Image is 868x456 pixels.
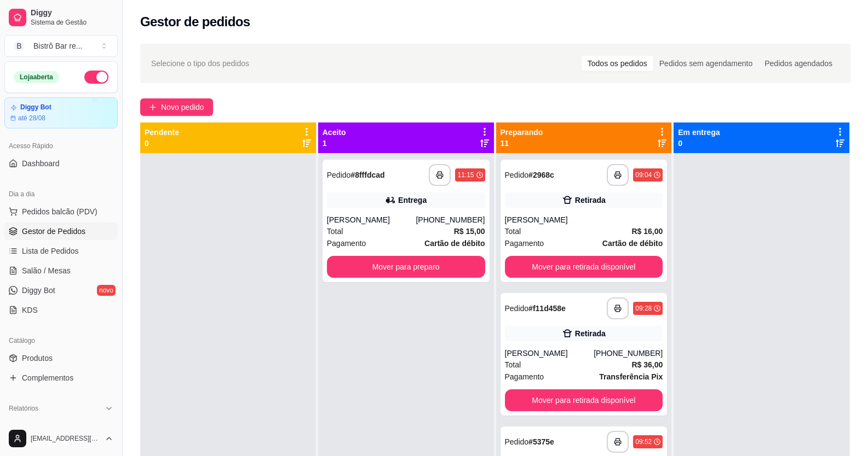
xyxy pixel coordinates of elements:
[14,40,25,51] span: B
[631,360,663,369] strong: R$ 36,00
[678,127,720,138] p: Em entrega
[33,40,82,51] div: Bistrô Bar re ...
[528,304,566,313] strong: # f11d458e
[22,158,60,169] span: Dashboard
[22,372,73,383] span: Complementos
[327,171,351,179] span: Pedido
[4,242,118,260] a: Lista de Pedidos
[4,369,118,387] a: Complementos
[602,239,663,248] strong: Cartão de débito
[582,56,653,71] div: Todos os pedidos
[454,227,485,236] strong: R$ 15,00
[4,137,118,155] div: Acesso Rápido
[4,332,118,349] div: Catálogo
[575,328,606,339] div: Retirada
[161,101,204,113] span: Novo pedido
[575,195,606,206] div: Retirada
[350,171,384,179] strong: # 8fffdcad
[505,214,663,225] div: [PERSON_NAME]
[4,349,118,367] a: Produtos
[84,71,108,84] button: Alterar Status
[22,265,71,276] span: Salão / Mesas
[4,301,118,319] a: KDS
[528,171,554,179] strong: # 2968c
[327,214,416,225] div: [PERSON_NAME]
[635,437,652,446] div: 09:52
[145,127,179,138] p: Pendente
[22,245,79,256] span: Lista de Pedidos
[4,185,118,203] div: Dia a dia
[457,171,474,179] div: 11:15
[631,227,663,236] strong: R$ 16,00
[505,171,529,179] span: Pedido
[505,389,663,411] button: Mover para retirada disponível
[528,437,554,446] strong: # 5375e
[31,434,100,443] span: [EMAIL_ADDRESS][DOMAIN_NAME]
[327,256,485,278] button: Mover para preparo
[398,195,427,206] div: Entrega
[4,35,118,57] button: Select a team
[323,138,346,149] p: 1
[4,425,118,452] button: [EMAIL_ADDRESS][DOMAIN_NAME]
[4,155,118,172] a: Dashboard
[505,437,529,446] span: Pedido
[323,127,346,138] p: Aceito
[18,114,45,122] article: até 28/08
[501,138,543,149] p: 11
[14,71,59,83] div: Loja aberta
[327,225,343,237] span: Total
[22,420,94,431] span: Relatórios de vendas
[22,353,53,364] span: Produtos
[505,256,663,278] button: Mover para retirada disponível
[594,348,663,359] div: [PHONE_NUMBER]
[599,372,663,381] strong: Transferência Pix
[505,304,529,313] span: Pedido
[22,206,97,217] span: Pedidos balcão (PDV)
[653,56,758,71] div: Pedidos sem agendamento
[22,305,38,315] span: KDS
[416,214,485,225] div: [PHONE_NUMBER]
[4,203,118,220] button: Pedidos balcão (PDV)
[149,103,157,111] span: plus
[4,223,118,240] a: Gestor de Pedidos
[758,56,838,71] div: Pedidos agendados
[31,8,113,18] span: Diggy
[4,417,118,435] a: Relatórios de vendas
[22,226,85,237] span: Gestor de Pedidos
[505,225,521,237] span: Total
[4,282,118,299] a: Diggy Botnovo
[20,103,51,112] article: Diggy Bot
[22,285,55,296] span: Diggy Bot
[9,404,38,413] span: Relatórios
[4,97,118,128] a: Diggy Botaté 28/08
[327,237,366,249] span: Pagamento
[505,237,544,249] span: Pagamento
[4,262,118,279] a: Salão / Mesas
[505,371,544,383] span: Pagamento
[501,127,543,138] p: Preparando
[140,98,213,116] button: Novo pedido
[140,13,250,31] h2: Gestor de pedidos
[145,138,179,149] p: 0
[635,171,652,179] div: 09:04
[151,57,249,69] span: Selecione o tipo dos pedidos
[424,239,485,248] strong: Cartão de débito
[505,348,594,359] div: [PERSON_NAME]
[678,138,720,149] p: 0
[31,18,113,27] span: Sistema de Gestão
[635,304,652,313] div: 09:28
[4,4,118,31] a: DiggySistema de Gestão
[505,359,521,371] span: Total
